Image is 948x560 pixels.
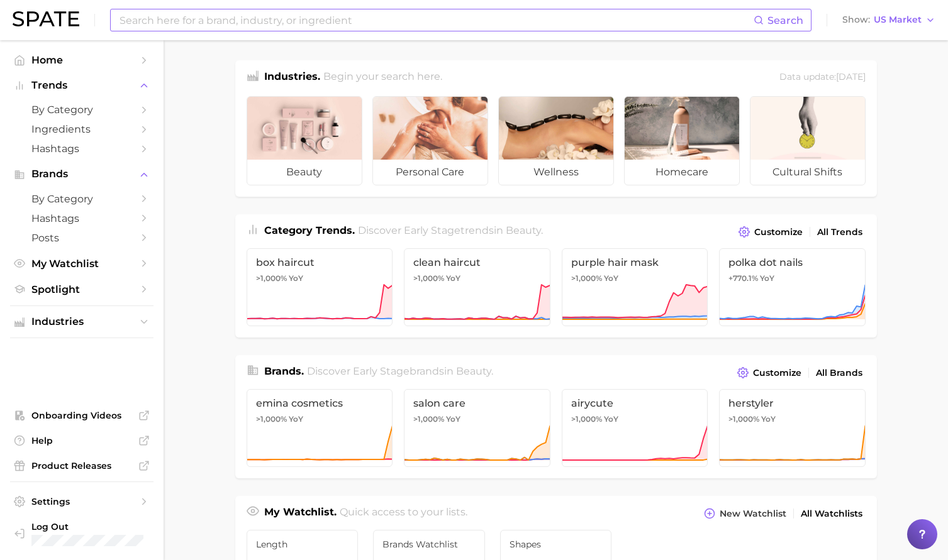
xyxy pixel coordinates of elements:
span: Brands [31,168,132,180]
span: Discover Early Stage trends in . [358,224,543,236]
button: Customize [735,223,805,241]
span: homecare [625,160,739,185]
span: YoY [760,273,774,283]
span: Product Releases [31,460,132,471]
span: YoY [446,414,460,424]
span: Hashtags [31,212,132,224]
span: beauty [456,365,491,377]
span: Onboarding Videos [31,410,132,421]
a: polka dot nails+770.1% YoY [719,248,866,326]
span: Customize [753,368,801,378]
span: My Watchlist [31,258,132,270]
a: airycute>1,000% YoY [562,389,708,467]
span: Spotlight [31,283,132,295]
a: Hashtags [10,139,153,158]
span: Search [767,14,803,26]
a: Log out. Currently logged in with e-mail alexandraoh@dashingdiva.com. [10,517,153,550]
span: Category Trends . [264,224,355,236]
span: by Category [31,104,132,116]
img: SPATE [13,11,79,26]
span: herstyler [728,397,856,409]
span: personal care [373,160,488,185]
a: Hashtags [10,209,153,228]
button: Trends [10,76,153,95]
a: box haircut>1,000% YoY [247,248,393,326]
span: US Market [874,16,922,23]
a: My Watchlist [10,254,153,273]
span: wellness [499,160,613,185]
span: YoY [446,273,460,283]
span: >1,000% [413,414,444,424]
span: Length [256,539,349,549]
span: Industries [31,316,132,327]
span: box haircut [256,256,384,268]
a: homecare [624,96,740,185]
a: Help [10,431,153,450]
span: New Watchlist [720,508,786,519]
a: salon care>1,000% YoY [404,389,550,467]
span: All Brands [816,368,862,378]
div: Data update: [DATE] [779,69,866,86]
button: Customize [734,364,804,382]
span: Discover Early Stage brands in . [307,365,493,377]
span: >1,000% [728,414,759,424]
a: Onboarding Videos [10,406,153,425]
span: >1,000% [571,273,602,283]
span: YoY [289,414,303,424]
a: clean haircut>1,000% YoY [404,248,550,326]
a: cultural shifts [750,96,866,185]
a: All Brands [813,365,866,382]
span: Brands . [264,365,304,377]
span: emina cosmetics [256,397,384,409]
span: Posts [31,232,132,244]
span: cultural shifts [750,160,865,185]
button: New Watchlist [701,505,789,522]
span: >1,000% [413,273,444,283]
a: Ingredients [10,119,153,139]
span: >1,000% [256,414,287,424]
button: ShowUS Market [839,12,939,28]
a: Settings [10,492,153,511]
a: wellness [498,96,614,185]
span: YoY [604,273,618,283]
span: Show [842,16,870,23]
span: clean haircut [413,256,541,268]
span: >1,000% [571,414,602,424]
span: Home [31,54,132,66]
a: All Trends [814,224,866,241]
a: purple hair mask>1,000% YoY [562,248,708,326]
a: emina cosmetics>1,000% YoY [247,389,393,467]
span: Customize [754,227,803,238]
a: by Category [10,189,153,209]
span: Help [31,435,132,446]
span: beauty [247,160,362,185]
input: Search here for a brand, industry, or ingredient [118,9,754,31]
a: Home [10,50,153,70]
span: >1,000% [256,273,287,283]
h2: Begin your search here. [323,69,442,86]
a: by Category [10,100,153,119]
a: herstyler>1,000% YoY [719,389,866,467]
button: Industries [10,312,153,331]
span: polka dot nails [728,256,856,268]
span: salon care [413,397,541,409]
h1: Industries. [264,69,320,86]
h1: My Watchlist. [264,505,337,522]
span: Ingredients [31,123,132,135]
span: Settings [31,496,132,507]
a: Product Releases [10,456,153,475]
span: Log Out [31,521,170,532]
a: Spotlight [10,280,153,299]
span: +770.1% [728,273,758,283]
span: Trends [31,80,132,91]
span: beauty [506,224,541,236]
span: Hashtags [31,143,132,155]
span: airycute [571,397,699,409]
span: by Category [31,193,132,205]
a: All Watchlists [798,505,866,522]
span: All Watchlists [801,508,862,519]
a: beauty [247,96,362,185]
span: YoY [289,273,303,283]
span: purple hair mask [571,256,699,268]
span: All Trends [817,227,862,238]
